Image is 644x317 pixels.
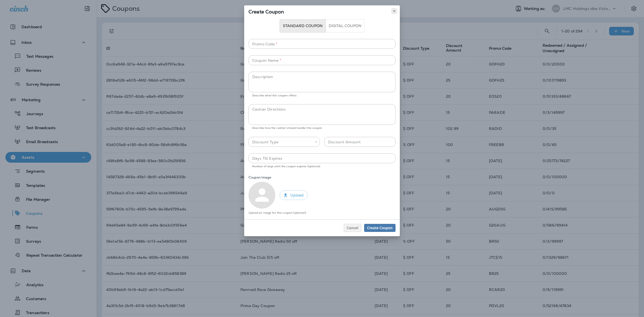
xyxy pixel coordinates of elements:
span: Create Coupon [367,226,393,230]
div: coupon type [280,19,365,32]
p: Describe how the cashier should handle this coupon [252,126,392,130]
span: Cancel [347,226,358,230]
p: Describe what this coupon offers [252,93,392,98]
button: Cancel [344,224,361,232]
p: Upload an image for this coupon (optional). [248,211,396,215]
button: digital coupon [325,19,365,32]
p: Number of days until the coupon expires (optional) [252,164,392,169]
div: Create Coupon [244,5,400,17]
button: standard coupon [280,19,326,32]
h6: Coupon Image [248,175,396,180]
button: Upload [280,190,308,200]
button: Create Coupon [364,224,396,232]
